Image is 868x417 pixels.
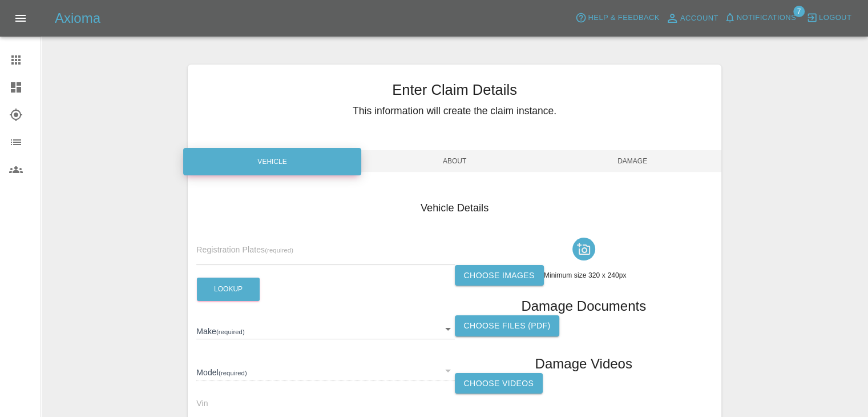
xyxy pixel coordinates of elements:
button: Notifications [721,9,799,27]
span: Account [680,12,718,25]
span: Vin [196,399,208,408]
small: (required) [265,247,293,254]
span: Logout [819,11,851,25]
h5: This information will create the claim instance. [188,103,721,118]
span: Damage [543,150,721,172]
span: Notifications [737,11,796,25]
label: Choose Videos [455,373,543,394]
span: Minimum size 320 x 240px [544,271,627,279]
h1: Damage Documents [521,297,646,315]
button: Open drawer [7,5,34,32]
label: Choose images [455,265,544,286]
button: Lookup [197,278,260,301]
div: Vehicle [183,148,361,175]
span: About [366,150,544,172]
span: Help & Feedback [588,11,659,25]
span: 7 [793,6,805,17]
a: Account [663,9,721,27]
h4: Vehicle Details [196,201,713,216]
h3: Enter Claim Details [188,79,721,101]
button: Help & Feedback [572,9,662,27]
button: Logout [804,9,854,27]
h1: Damage Videos [535,355,632,373]
h5: Axioma [55,9,100,27]
span: Registration Plates [196,245,293,254]
label: Choose files (pdf) [455,315,560,336]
